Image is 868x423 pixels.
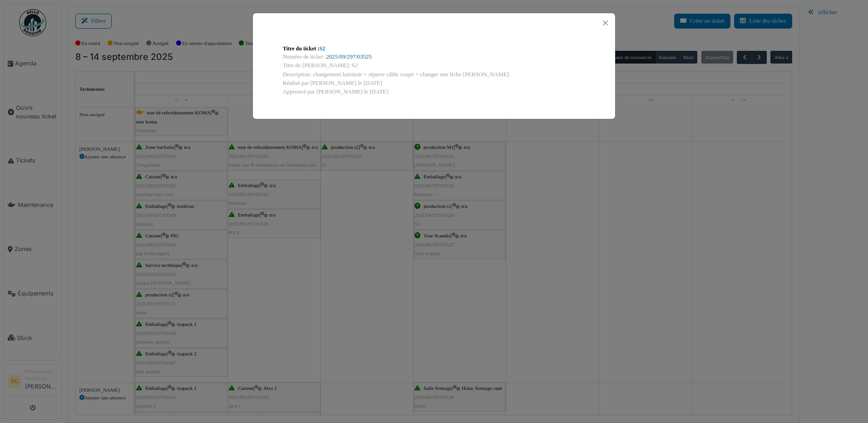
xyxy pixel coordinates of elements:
a: 2025/09/297/03525 [326,54,372,60]
a: S2 [320,45,325,52]
div: Numéro de ticket : [283,53,585,61]
div: Approuvé par [PERSON_NAME] le [DATE] [283,88,585,96]
button: Close [599,17,612,29]
div: Titre de [PERSON_NAME]: S2 [283,61,585,70]
div: Réalisé par [PERSON_NAME] le [DATE] [283,79,585,88]
div: Titre du ticket : [283,44,585,53]
div: Description: changement laminoir + réparer câble coupé + changer une fiche [PERSON_NAME] [283,70,585,79]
